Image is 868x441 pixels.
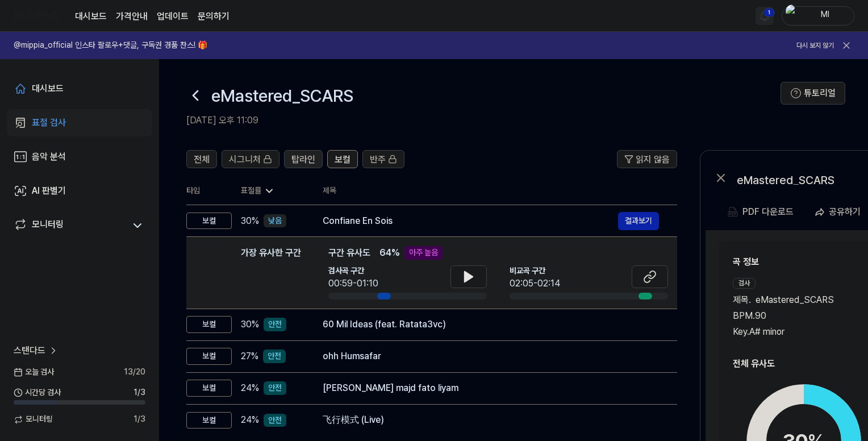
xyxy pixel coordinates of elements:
div: 표절률 [241,185,304,197]
span: 24 % [241,381,259,395]
div: 안전 [264,318,286,331]
div: 모니터링 [32,218,64,234]
div: 가장 유사한 구간 [241,246,301,299]
div: Key. A# minor [733,325,867,339]
div: 00:59-01:10 [328,277,378,290]
div: 보컬 [186,348,232,365]
span: 제목 . [733,293,751,307]
span: 24 % [241,413,259,427]
div: 안전 [264,381,286,395]
button: 전체 [186,150,217,168]
button: profileMl [782,6,854,26]
span: 검사곡 구간 [328,265,378,277]
h1: @mippia_official 인스타 팔로우+댓글, 구독권 경품 찬스! 🎁 [14,40,207,51]
a: 음악 분석 [7,143,152,170]
div: 음악 분석 [32,150,66,164]
button: 다시 보지 않기 [796,41,834,51]
button: 탑라인 [284,150,323,168]
div: 보컬 [186,412,232,429]
a: 대시보드 [75,10,107,23]
button: 반주 [362,150,404,168]
button: 읽지 않음 [617,150,677,168]
span: 보컬 [335,153,350,167]
button: 시그니처 [222,150,279,168]
a: 모니터링 [14,218,125,234]
div: 60 Mil Ideas (feat. Ratata3vc) [323,318,659,331]
span: 27 % [241,350,258,363]
button: 가격안내 [116,10,148,23]
div: 1 [763,8,775,17]
img: 알림 [758,9,771,23]
span: 30 % [241,318,259,331]
a: AI 판별기 [7,177,152,205]
div: 보컬 [186,380,232,397]
span: 스탠다드 [14,344,45,357]
span: 30 % [241,214,259,228]
div: [PERSON_NAME] majd fato liyam [323,381,659,395]
span: 반주 [370,153,386,167]
span: 시그니처 [229,153,261,167]
div: 보컬 [186,213,232,230]
div: 안전 [263,350,286,363]
div: 아주 높음 [404,246,443,260]
span: 오늘 검사 [14,367,54,378]
button: 결과보기 [618,212,659,230]
div: ohh Humsafar [323,350,659,363]
span: 64 % [379,246,400,260]
span: 전체 [194,153,210,167]
button: 보컬 [327,150,358,168]
a: 업데이트 [157,10,189,23]
span: 1 / 3 [133,414,145,425]
div: AI 판별기 [32,184,66,198]
div: 공유하기 [829,205,861,219]
div: BPM. 90 [733,309,867,323]
span: 13 / 20 [124,367,145,378]
div: 낮음 [264,214,286,228]
th: 타입 [186,177,232,205]
h1: eMastered_SCARS [211,84,353,107]
span: 1 / 3 [133,387,145,398]
div: PDF 다운로드 [742,205,794,219]
button: 알림1 [756,7,774,25]
div: 대시보드 [32,82,64,95]
span: eMastered_SCARS [756,293,834,307]
h2: [DATE] 오후 11:09 [186,114,781,127]
span: 탑라인 [291,153,315,167]
button: PDF 다운로드 [725,201,796,223]
a: 문의하기 [198,10,229,23]
div: 검사 [733,278,756,289]
div: 02:05-02:14 [510,277,560,290]
div: Confiane En Sois [323,214,618,228]
div: 飞行模式 (Live) [323,413,659,427]
a: 표절 검사 [7,109,152,136]
div: 안전 [264,414,286,427]
a: 대시보드 [7,75,152,102]
div: 보컬 [186,316,232,333]
span: 구간 유사도 [328,246,370,260]
span: 시간당 검사 [14,387,61,398]
a: 스탠다드 [14,344,59,357]
span: 읽지 않음 [636,153,670,167]
button: 튜토리얼 [781,82,845,105]
div: Ml [803,9,847,22]
img: PDF Download [728,207,738,217]
div: 표절 검사 [32,116,66,130]
span: 모니터링 [14,414,53,425]
span: 비교곡 구간 [510,265,560,277]
th: 제목 [323,177,677,205]
img: profile [786,5,799,27]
